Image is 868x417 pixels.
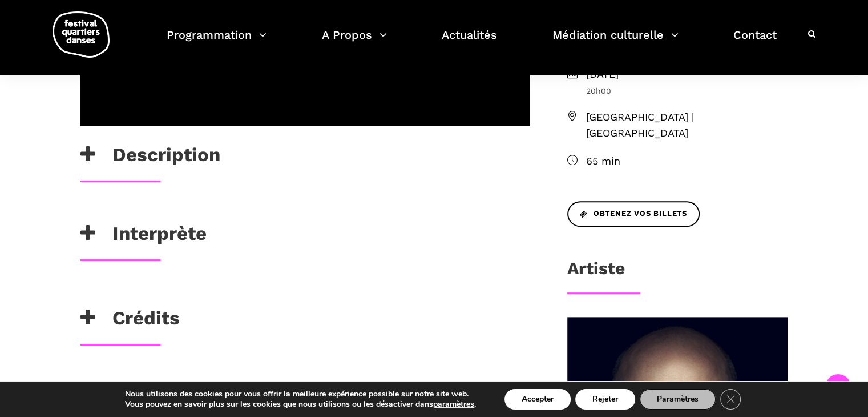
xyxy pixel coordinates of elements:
[322,25,387,59] a: A Propos
[586,153,788,170] span: 65 min
[580,208,687,220] span: Obtenez vos billets
[575,389,635,410] button: Rejeter
[733,25,777,59] a: Contact
[552,25,679,59] a: Médiation culturelle
[80,222,207,251] h3: Interprète
[567,258,625,287] h3: Artiste
[567,201,700,227] a: Obtenez vos billets
[720,389,741,410] button: Close GDPR Cookie Banner
[53,11,110,58] img: logo-fqd-med
[640,389,716,410] button: Paramètres
[80,307,180,335] h3: Crédits
[586,85,788,97] span: 20h00
[80,143,220,172] h3: Description
[125,399,476,410] p: Vous pouvez en savoir plus sur les cookies que nous utilisons ou les désactiver dans .
[504,389,571,410] button: Accepter
[167,25,267,59] a: Programmation
[442,25,497,59] a: Actualités
[433,399,474,410] button: paramètres
[125,389,476,399] p: Nous utilisons des cookies pour vous offrir la meilleure expérience possible sur notre site web.
[586,109,788,142] span: [GEOGRAPHIC_DATA] | [GEOGRAPHIC_DATA]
